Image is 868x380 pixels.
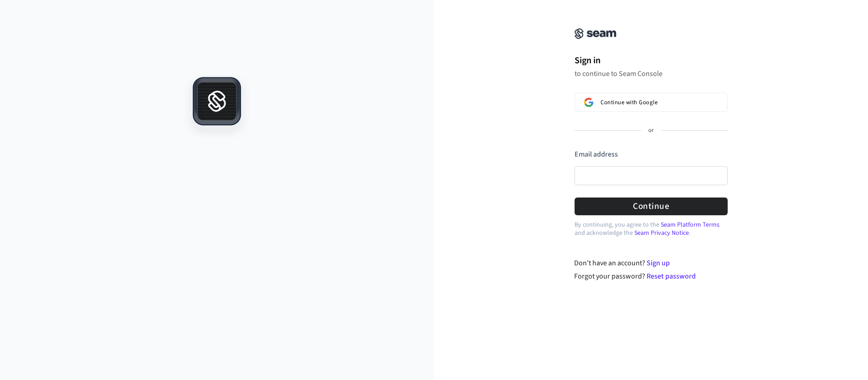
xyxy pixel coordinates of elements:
button: Sign in with GoogleContinue with Google [575,93,728,112]
label: Email address [575,149,618,159]
img: Sign in with Google [584,98,593,107]
div: Forgot your password? [574,271,728,282]
a: Seam Platform Terms [661,220,719,229]
p: to continue to Seam Console [575,69,728,78]
a: Seam Privacy Notice [634,228,689,238]
h1: Sign in [575,54,728,67]
a: Sign up [647,258,670,268]
p: or [648,127,654,135]
button: Continue [575,198,728,215]
a: Reset password [647,271,696,281]
p: By continuing, you agree to the and acknowledge the . [575,221,728,237]
img: Seam Console [575,28,616,39]
div: Don't have an account? [574,258,728,269]
span: Continue with Google [601,99,657,106]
